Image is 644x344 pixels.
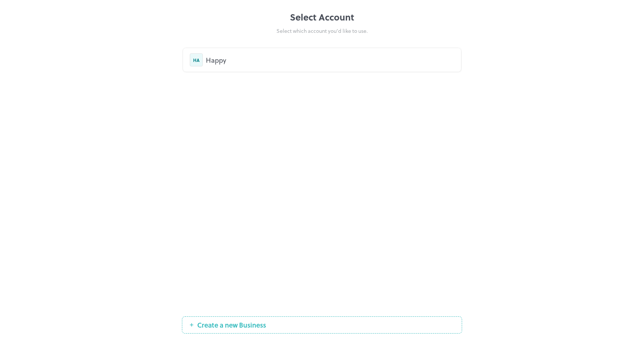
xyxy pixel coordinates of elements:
[190,53,203,66] div: HA
[182,10,462,24] div: Select Account
[193,321,270,329] span: Create a new Business
[182,27,462,35] div: Select which account you’d like to use.
[206,55,454,65] div: Happy
[182,316,462,334] button: Create a new Business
